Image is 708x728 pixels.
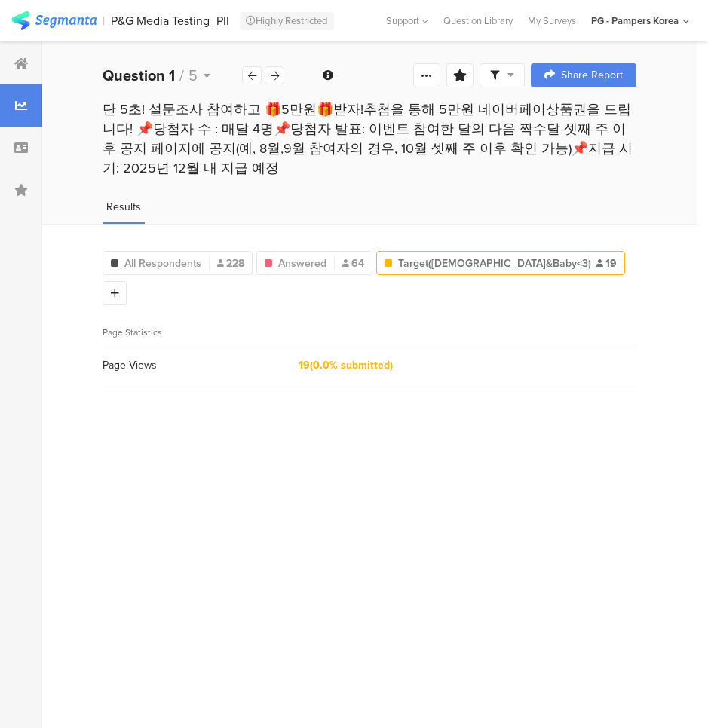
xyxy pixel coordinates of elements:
span: Results [106,199,141,215]
div: Highly Restricted [240,12,334,30]
span: (0.0% submitted) [310,357,393,373]
div: Page Views [103,357,284,373]
div: P&G Media Testing_PII [111,14,229,28]
div: 19 [284,357,393,373]
div: 단 5초! 설문조사 참여하고 🎁5만원🎁받자!추첨을 통해 5만원 네이버페이상품권을 드립니다! 📌당첨자 수 : 매달 4명📌당첨자 발표: 이벤트 참여한 달의 다음 짝수달 셋째 주 ... [103,99,636,178]
span: Target([DEMOGRAPHIC_DATA]&Baby<3) [398,255,581,271]
span: 19 [596,255,617,271]
b: Question 1 [103,64,175,87]
span: 5 [188,64,198,87]
a: My Surveys [520,14,584,28]
span: All Respondents [124,255,201,271]
span: 228 [217,255,244,271]
img: segmanta logo [11,11,97,30]
div: PG - Pampers Korea [591,14,679,28]
div: Page Statistics [103,320,636,344]
span: 64 [342,255,364,271]
span: Answered [278,255,326,271]
span: / [179,64,184,87]
div: Support [386,9,428,32]
span: Share Report [561,70,623,81]
a: Question Library [436,14,520,28]
div: | [103,12,105,29]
